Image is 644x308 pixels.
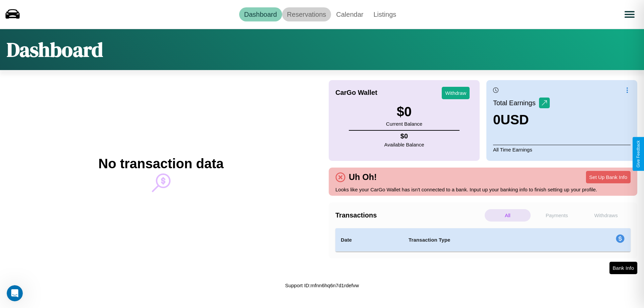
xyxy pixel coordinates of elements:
p: All [485,209,531,222]
h3: 0 USD [493,112,550,127]
a: Calendar [331,7,368,21]
h4: Uh Oh! [345,172,380,182]
button: Bank Info [609,262,637,274]
p: Withdraws [583,209,629,222]
a: Listings [368,7,401,21]
a: Dashboard [239,7,282,21]
div: Give Feedback [636,140,641,168]
h1: Dashboard [7,36,103,63]
h4: $ 0 [384,132,424,140]
p: Available Balance [384,140,424,149]
h4: CarGo Wallet [335,89,377,97]
h4: Transactions [335,211,483,219]
p: Support ID: mfnn6hq6n7d1rdefvw [285,281,359,290]
h3: $ 0 [386,104,422,119]
button: Withdraw [442,87,470,99]
h2: No transaction data [98,156,223,171]
a: Reservations [282,7,331,21]
h4: Transaction Type [409,236,561,244]
iframe: Intercom live chat [7,285,23,301]
p: Total Earnings [493,97,539,109]
button: Set Up Bank Info [586,171,631,183]
p: Looks like your CarGo Wallet has isn't connected to a bank. Input up your banking info to finish ... [335,185,631,194]
p: Payments [534,209,580,222]
p: Current Balance [386,119,422,128]
h4: Date [341,236,398,244]
p: All Time Earnings [493,145,631,154]
button: Open menu [620,5,639,24]
table: simple table [335,228,631,252]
